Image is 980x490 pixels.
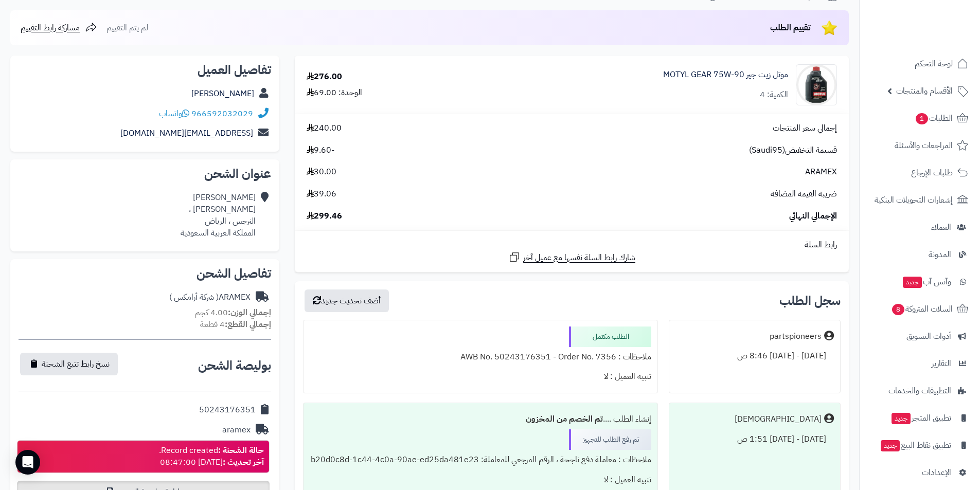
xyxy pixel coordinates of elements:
[866,406,974,430] a: تطبيق المتجرجديد
[19,267,271,280] h2: تفاصيل الشحن
[159,107,189,120] a: واتساب
[915,111,953,125] span: الطلبات
[19,168,271,180] h2: عنوان الشحن
[310,347,651,367] div: ملاحظات : AWB No. 50243176351 - Order No. 7356
[508,251,635,264] a: شارك رابط السلة نفسها مع عميل آخر
[191,107,253,120] a: 966592032029
[195,306,271,319] small: 4.00 كجم
[307,71,342,83] div: 276.00
[902,275,951,289] span: وآتس آب
[225,318,271,331] strong: إجمالي القطع:
[866,269,974,294] a: وآتس آبجديد
[891,302,953,316] span: السلات المتروكة
[866,51,974,76] a: لوحة التحكم
[910,8,970,29] img: logo-2.png
[307,87,362,99] div: الوحدة: 69.00
[779,295,841,307] h3: سجل الطلب
[169,292,251,303] div: ARAMEX
[21,22,80,34] span: مشاركة رابط التقييم
[15,450,40,475] div: Open Intercom Messenger
[120,127,253,139] a: [EMAIL_ADDRESS][DOMAIN_NAME]
[307,166,336,178] span: 30.00
[569,429,651,450] div: تم رفع الطلب للتجهيز
[932,356,951,371] span: التقارير
[796,64,836,105] img: 1695293411-61opH47K7QL._AC_UF350,350_QL50_-90x90.jpg
[866,460,974,485] a: الإعدادات
[307,144,334,156] span: -9.60
[771,188,837,200] span: ضريبة القيمة المضافة
[866,160,974,185] a: طلبات الإرجاع
[228,306,271,319] strong: إجمالي الوزن:
[789,210,837,222] span: الإجمالي النهائي
[866,188,974,212] a: إشعارات التحويلات البنكية
[760,89,788,101] div: الكمية: 4
[903,277,922,288] span: جديد
[922,465,951,480] span: الإعدادات
[892,413,911,424] span: جديد
[42,358,110,370] span: نسخ رابط تتبع الشحنة
[569,326,651,347] div: الطلب مكتمل
[866,106,974,131] a: الطلبات1
[223,456,264,468] strong: آخر تحديث :
[20,353,118,375] button: نسخ رابط تتبع الشحنة
[199,404,256,416] div: 50243176351
[866,215,974,240] a: العملاء
[735,413,822,425] div: [DEMOGRAPHIC_DATA]
[310,367,651,387] div: تنبيه العميل : لا
[181,192,256,239] div: [PERSON_NAME] [PERSON_NAME] ، النرجس ، الرياض المملكة العربية السعودية
[200,318,271,331] small: 4 قطعة
[770,22,811,34] span: تقييم الطلب
[866,433,974,458] a: تطبيق نقاط البيعجديد
[675,429,834,449] div: [DATE] - [DATE] 1:51 ص
[888,384,951,398] span: التطبيقات والخدمات
[770,331,822,342] div: partspioneers
[526,413,603,425] b: تم الخصم من المخزون
[307,210,342,222] span: 299.46
[915,57,953,71] span: لوحة التحكم
[931,220,951,234] span: العملاء
[896,84,953,98] span: الأقسام والمنتجات
[169,291,219,303] span: ( شركة أرامكس )
[307,188,336,200] span: 39.06
[906,329,951,343] span: أدوات التسويق
[805,166,837,178] span: ARAMEX
[866,351,974,376] a: التقارير
[866,324,974,349] a: أدوات التسويق
[218,444,264,457] strong: حالة الشحنة :
[106,22,148,34] span: لم يتم التقييم
[881,440,900,451] span: جديد
[866,297,974,321] a: السلات المتروكة8
[21,22,97,34] a: مشاركة رابط التقييم
[191,87,254,100] a: [PERSON_NAME]
[307,122,342,134] span: 240.00
[310,470,651,490] div: تنبيه العميل : لا
[866,133,974,158] a: المراجعات والأسئلة
[915,113,929,124] span: 1
[866,242,974,267] a: المدونة
[929,247,951,262] span: المدونة
[310,409,651,429] div: إنشاء الطلب ....
[19,64,271,76] h2: تفاصيل العميل
[198,359,271,372] h2: بوليصة الشحن
[866,378,974,403] a: التطبيقات والخدمات
[875,193,953,207] span: إشعارات التحويلات البنكية
[159,445,264,468] div: Record created. [DATE] 08:47:00
[663,69,788,81] a: موتل زيت جير MOTYL GEAR 75W-90
[299,239,845,251] div: رابط السلة
[222,424,251,436] div: aramex
[773,122,837,134] span: إجمالي سعر المنتجات
[305,289,389,312] button: أضف تحديث جديد
[890,411,951,425] span: تطبيق المتجر
[749,144,837,156] span: قسيمة التخفيض(Saudi95)
[310,450,651,470] div: ملاحظات : معاملة دفع ناجحة ، الرقم المرجعي للمعاملة: b20d0c8d-1c44-4c0a-90ae-ed25da481e23
[675,346,834,366] div: [DATE] - [DATE] 8:46 ص
[895,138,953,153] span: المراجعات والأسئلة
[880,438,951,452] span: تطبيق نقاط البيع
[911,166,953,180] span: طلبات الإرجاع
[892,303,905,315] span: 8
[523,252,635,264] span: شارك رابط السلة نفسها مع عميل آخر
